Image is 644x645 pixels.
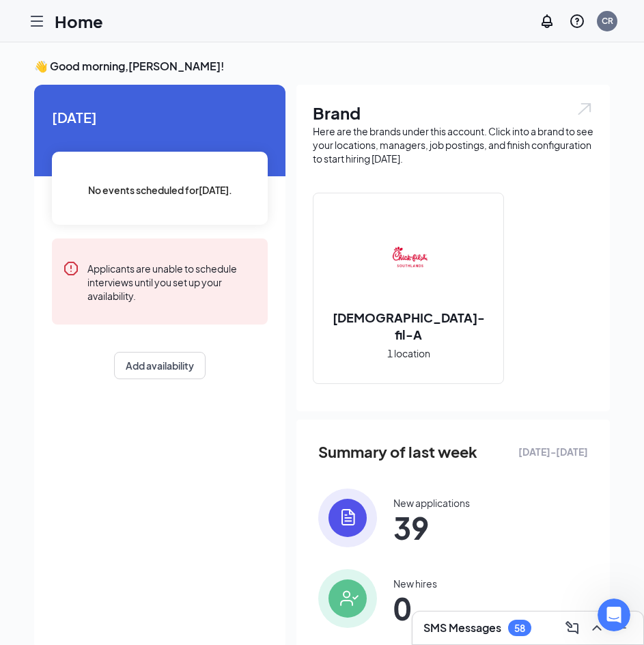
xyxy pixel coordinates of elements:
[393,515,470,540] span: 39
[598,599,630,631] iframe: Intercom live chat
[518,444,588,459] span: [DATE] - [DATE]
[387,346,430,361] span: 1 location
[539,13,555,29] svg: Notifications
[313,309,503,343] h2: [DEMOGRAPHIC_DATA]-fil-A
[29,13,45,29] svg: Hamburger
[569,13,585,29] svg: QuestionInfo
[514,622,525,634] div: 58
[313,124,593,165] div: Here are the brands under this account. Click into a brand to see your locations, managers, job p...
[576,101,593,117] img: open.6027fd2a22e1237b5b06.svg
[55,10,103,33] h1: Home
[52,107,268,128] span: [DATE]
[114,352,206,379] button: Add availability
[423,620,501,635] h3: SMS Messages
[564,620,580,636] svg: ComposeMessage
[87,260,257,303] div: Applicants are unable to schedule interviews until you set up your availability.
[63,260,79,277] svg: Error
[586,617,608,639] button: ChevronUp
[561,617,583,639] button: ComposeMessage
[365,216,452,303] img: Chick-fil-A
[318,489,377,547] img: icon
[313,101,593,124] h1: Brand
[393,496,470,510] div: New applications
[393,596,437,620] span: 0
[34,59,610,74] h3: 👋 Good morning, [PERSON_NAME] !
[318,440,477,464] span: Summary of last week
[393,577,437,590] div: New hires
[88,182,232,197] span: No events scheduled for [DATE] .
[589,620,605,636] svg: ChevronUp
[602,15,613,27] div: CR
[318,569,377,628] img: icon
